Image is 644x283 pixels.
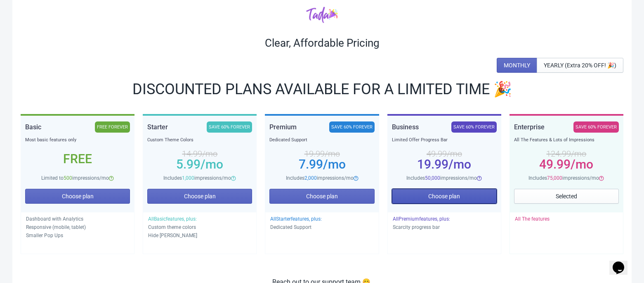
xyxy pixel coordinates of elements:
button: Choose plan [269,189,374,204]
div: Limited to impressions/mo [25,174,130,182]
div: 7.99 [269,161,374,168]
div: Basic [25,121,41,133]
div: Custom Theme Colors [147,136,252,144]
span: Selected [556,193,577,200]
button: MONTHLY [497,58,537,73]
img: tadacolor.png [306,6,338,23]
div: Business [392,121,419,133]
div: 5.99 [147,161,252,168]
span: /mo [448,157,471,171]
div: 49.99 [514,161,619,168]
span: YEARLY (Extra 20% OFF! 🎉) [544,62,616,69]
div: All The Features & Lots of Impressions [514,136,619,144]
span: Includes impressions/mo [286,175,354,181]
div: SAVE 60% FOREVER [451,121,497,133]
span: All Premium features, plus: [393,216,450,222]
span: Choose plan [428,193,460,200]
div: Limited Offer Progress Bar [392,136,497,144]
div: SAVE 60% FOREVER [329,121,375,133]
span: MONTHLY [504,62,530,69]
span: All Starter features, plus: [270,216,322,222]
span: 75,000 [547,175,562,181]
button: YEARLY (Extra 20% OFF! 🎉) [537,58,623,73]
span: 500 [64,175,72,181]
span: Choose plan [184,193,216,200]
p: Hide [PERSON_NAME] [148,231,251,240]
div: 14.99 /mo [147,150,252,157]
div: 49.99 /mo [392,150,497,157]
span: Choose plan [62,193,94,200]
div: SAVE 60% FOREVER [573,121,619,133]
div: Enterprise [514,121,545,133]
p: Smaller Pop Ups [26,231,129,240]
div: Clear, Affordable Pricing [21,36,623,50]
span: Includes impressions/mo [406,175,477,181]
p: Dedicated Support [270,223,373,231]
div: Premium [269,121,297,133]
button: Selected [514,189,619,204]
div: 19.99 /mo [269,150,374,157]
button: Choose plan [25,189,130,204]
button: Choose plan [147,189,252,204]
p: Custom theme colors [148,223,251,231]
span: 50,000 [425,175,440,181]
span: /mo [571,157,593,171]
div: Most basic features only [25,136,130,144]
button: Choose plan [392,189,497,204]
span: /mo [323,157,346,171]
div: Starter [147,121,168,133]
span: 2,000 [304,175,317,181]
span: Choose plan [306,193,338,200]
div: 19.99 [392,161,497,168]
div: Free [25,156,130,162]
span: All Basic features, plus: [148,216,197,222]
p: Scarcity progress bar [393,223,496,231]
span: Includes impressions/mo [163,175,231,181]
span: Includes impressions/mo [528,175,599,181]
span: All The features [515,216,550,222]
div: FREE FOREVER [95,121,130,133]
span: /mo [201,157,223,171]
div: SAVE 60% FOREVER [207,121,252,133]
div: Dedicated Support [269,136,374,144]
p: Dashboard with Analytics [26,215,129,223]
p: Responsive (mobile, tablet) [26,223,129,231]
div: DISCOUNTED PLANS AVAILABLE FOR A LIMITED TIME 🎉 [21,83,623,96]
div: 124.99 /mo [514,150,619,157]
iframe: chat widget [609,250,636,275]
span: 1,000 [182,175,194,181]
